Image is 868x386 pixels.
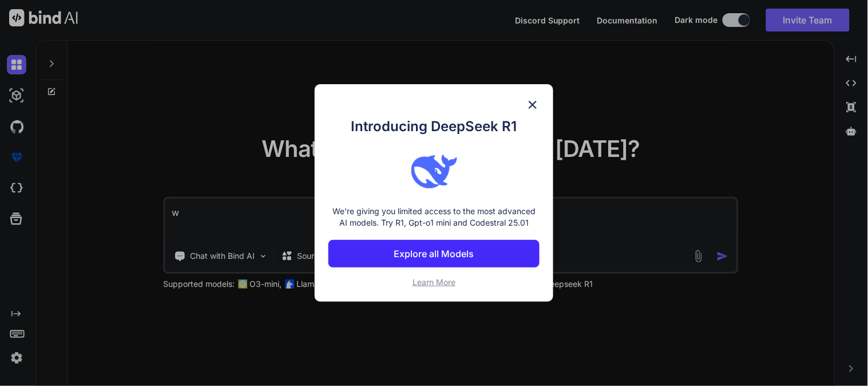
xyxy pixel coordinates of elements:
img: close [526,98,540,112]
h1: Introducing DeepSeek R1 [328,116,540,137]
p: Explore all Models [394,247,474,261]
img: bind logo [411,148,457,194]
span: Learn More [413,277,455,287]
p: We're giving you limited access to the most advanced AI models. Try R1, Gpt-o1 mini and Codestral... [328,206,540,229]
button: Explore all Models [328,240,540,267]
